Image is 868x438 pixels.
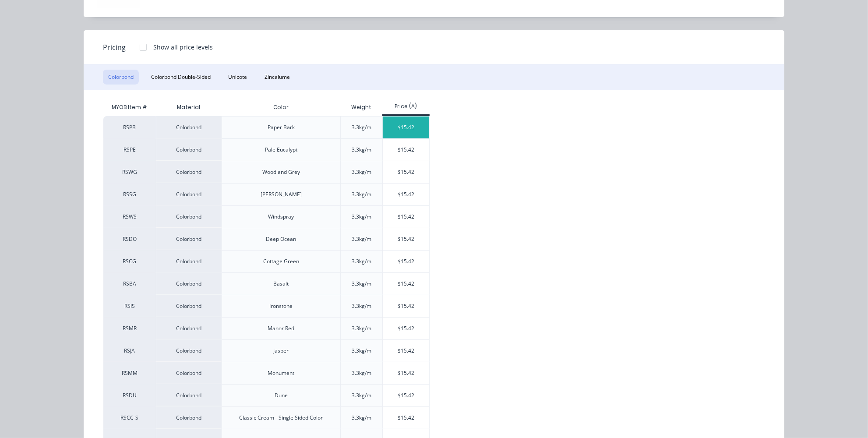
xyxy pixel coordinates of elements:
div: Weight [344,96,378,118]
div: $15.42 [383,362,430,384]
div: Windspray [268,213,294,221]
div: 3.3kg/m [352,392,371,399]
div: $15.42 [383,161,430,183]
div: Monument [268,369,295,377]
div: Colorbond [156,205,222,228]
div: 3.3kg/m [352,191,371,198]
span: Pricing [103,42,126,53]
div: 3.3kg/m [352,369,371,377]
div: $15.42 [383,295,430,317]
div: $15.42 [383,273,430,295]
div: RSWS [103,205,156,228]
div: Colorbond [156,116,222,138]
div: Paper Bark [268,124,295,131]
div: $15.42 [383,318,430,339]
div: RSMR [103,317,156,339]
div: Colorbond [156,228,222,250]
button: Unicote [223,70,252,85]
div: Colorbond [156,138,222,161]
div: RSCC-S [103,406,156,429]
div: $15.42 [383,184,430,205]
div: RSSG [103,183,156,205]
div: $15.42 [383,117,430,138]
div: 3.3kg/m [352,302,371,310]
div: Price (A) [382,102,430,110]
div: Jasper [274,347,289,355]
div: Pale Eucalypt [265,146,297,154]
div: Colorbond [156,339,222,362]
div: Material [156,99,222,116]
div: Woodland Grey [262,168,300,176]
div: Basalt [274,280,289,288]
div: Colorbond [156,272,222,295]
div: Colorbond [156,295,222,317]
div: Show all price levels [153,42,213,52]
div: RSDU [103,384,156,406]
button: Colorbond Double-Sided [146,70,216,85]
div: Cottage Green [263,258,299,265]
div: 3.3kg/m [352,280,371,288]
div: $15.42 [383,228,430,250]
div: RSWG [103,161,156,183]
div: Colorbond [156,362,222,384]
div: RSJA [103,339,156,362]
div: $15.42 [383,251,430,272]
div: $15.42 [383,206,430,228]
div: Colorbond [156,317,222,339]
div: RSCG [103,250,156,272]
div: 3.3kg/m [352,213,371,221]
div: Colorbond [156,250,222,272]
div: 3.3kg/m [352,325,371,332]
div: Dune [275,392,288,399]
div: $15.42 [383,139,430,161]
div: $15.42 [383,407,430,429]
div: 3.3kg/m [352,168,371,176]
div: $15.42 [383,385,430,406]
div: Color [266,96,296,118]
div: 3.3kg/m [352,347,371,355]
div: Colorbond [156,384,222,406]
div: RSIS [103,295,156,317]
div: Deep Ocean [266,235,296,243]
div: Colorbond [156,161,222,183]
div: Ironstone [270,302,293,310]
button: Colorbond [103,70,139,85]
div: RSBA [103,272,156,295]
div: 3.3kg/m [352,235,371,243]
div: RSPB [103,116,156,138]
div: 3.3kg/m [352,258,371,265]
div: RSMM [103,362,156,384]
button: Zincalume [259,70,295,85]
div: 3.3kg/m [352,124,371,131]
div: [PERSON_NAME] [261,191,302,198]
div: MYOB Item # [103,99,156,116]
div: 3.3kg/m [352,146,371,154]
div: Classic Cream - Single Sided Color [240,414,323,422]
div: Colorbond [156,183,222,205]
div: 3.3kg/m [352,414,371,422]
div: RSPE [103,138,156,161]
div: Manor Red [268,325,295,332]
div: RSDO [103,228,156,250]
div: Colorbond [156,406,222,429]
div: $15.42 [383,340,430,362]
